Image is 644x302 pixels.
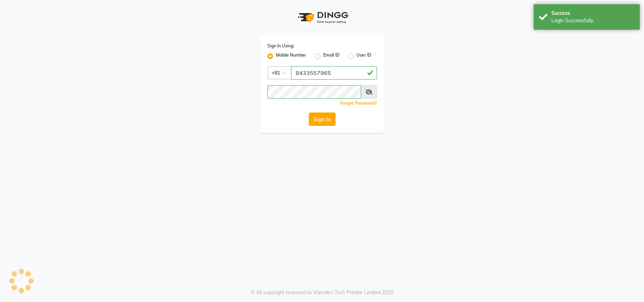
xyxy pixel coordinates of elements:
a: Forgot Password? [340,100,377,106]
label: User ID [356,52,371,60]
label: Sign In Using: [267,43,294,49]
div: Success [551,10,634,17]
div: Login Successfully. [551,17,634,24]
label: Email ID [323,52,340,60]
button: Sign In [309,112,336,126]
input: Username [291,66,377,80]
img: logo1.svg [294,7,350,28]
label: Mobile Number [276,52,306,60]
input: Username [267,85,361,99]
